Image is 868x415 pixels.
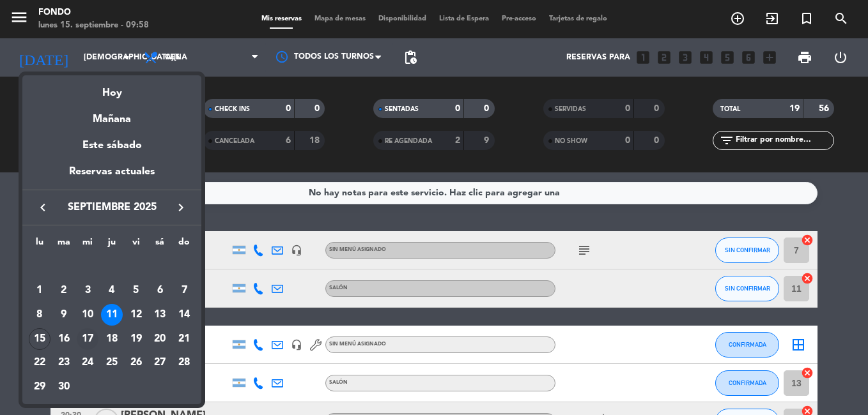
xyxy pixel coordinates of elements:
td: 12 de septiembre de 2025 [124,303,148,327]
div: 4 [101,280,123,301]
td: 11 de septiembre de 2025 [100,303,124,327]
div: 12 [125,304,147,326]
div: 30 [53,376,75,398]
div: 14 [173,304,195,326]
i: keyboard_arrow_right [173,200,189,215]
div: 19 [125,328,147,350]
button: keyboard_arrow_right [169,199,192,216]
div: 27 [149,352,171,374]
td: 2 de septiembre de 2025 [52,279,76,303]
div: 1 [29,280,50,301]
td: 20 de septiembre de 2025 [148,327,173,351]
div: 11 [101,304,123,326]
td: 16 de septiembre de 2025 [52,327,76,351]
div: 10 [77,304,98,326]
th: domingo [172,235,196,255]
div: Hoy [22,75,201,102]
td: 1 de septiembre de 2025 [27,279,52,303]
td: 17 de septiembre de 2025 [75,327,100,351]
div: 21 [173,328,195,350]
td: 5 de septiembre de 2025 [124,279,148,303]
div: 23 [53,352,75,374]
div: 16 [53,328,75,350]
td: 7 de septiembre de 2025 [172,279,196,303]
th: sábado [148,235,173,255]
td: 23 de septiembre de 2025 [52,351,76,375]
td: 27 de septiembre de 2025 [148,351,173,375]
td: 14 de septiembre de 2025 [172,303,196,327]
div: 8 [29,304,50,326]
td: 8 de septiembre de 2025 [27,303,52,327]
th: lunes [27,235,52,255]
div: 26 [125,352,147,374]
th: viernes [124,235,148,255]
div: 20 [149,328,171,350]
td: 26 de septiembre de 2025 [124,351,148,375]
div: 28 [173,352,195,374]
div: 5 [125,280,147,301]
div: 6 [149,280,171,301]
div: 7 [173,280,195,301]
div: 18 [101,328,123,350]
td: 18 de septiembre de 2025 [100,327,124,351]
button: keyboard_arrow_left [31,199,54,216]
td: 29 de septiembre de 2025 [27,375,52,399]
td: 6 de septiembre de 2025 [148,279,173,303]
div: Mañana [22,102,201,128]
div: Reservas actuales [22,163,201,190]
div: 3 [77,280,98,301]
th: martes [52,235,76,255]
div: 9 [53,304,75,326]
th: jueves [100,235,124,255]
td: 21 de septiembre de 2025 [172,327,196,351]
div: 25 [101,352,123,374]
div: 24 [77,352,98,374]
td: 13 de septiembre de 2025 [148,303,173,327]
td: 19 de septiembre de 2025 [124,327,148,351]
td: 4 de septiembre de 2025 [100,279,124,303]
td: 9 de septiembre de 2025 [52,303,76,327]
span: septiembre 2025 [54,199,169,216]
div: 29 [29,376,50,398]
td: 22 de septiembre de 2025 [27,351,52,375]
div: 17 [77,328,98,350]
td: SEP. [27,255,196,279]
div: 13 [149,304,171,326]
div: 15 [29,328,50,350]
div: 22 [29,352,50,374]
div: Este sábado [22,128,201,163]
td: 24 de septiembre de 2025 [75,351,100,375]
td: 15 de septiembre de 2025 [27,327,52,351]
i: keyboard_arrow_left [35,200,50,215]
td: 10 de septiembre de 2025 [75,303,100,327]
td: 28 de septiembre de 2025 [172,351,196,375]
td: 30 de septiembre de 2025 [52,375,76,399]
th: miércoles [75,235,100,255]
td: 25 de septiembre de 2025 [100,351,124,375]
div: 2 [53,280,75,301]
td: 3 de septiembre de 2025 [75,279,100,303]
